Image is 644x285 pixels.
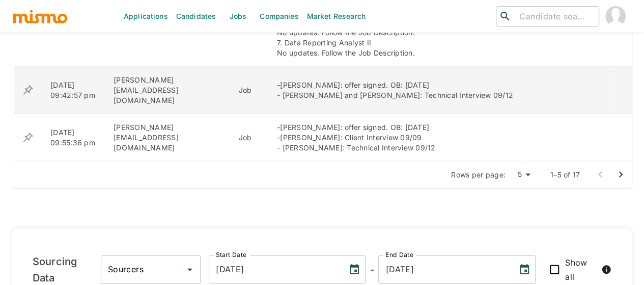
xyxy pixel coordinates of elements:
[231,66,269,114] td: Job
[42,114,105,161] td: [DATE] 09:55:36 pm
[12,9,68,24] img: logo
[565,255,598,284] span: Show all
[105,66,231,114] td: [PERSON_NAME][EMAIL_ADDRESS][DOMAIN_NAME]
[610,165,631,185] button: Go to next page
[216,251,246,260] label: Start Date
[378,255,510,284] input: MM/DD/YYYY
[510,167,534,182] div: 5
[385,251,413,260] label: End Date
[42,66,105,114] td: [DATE] 09:42:57 pm
[601,265,611,275] svg: When checked, all metrics, including those with zero values, will be displayed.
[451,170,506,180] p: Rows per page:
[105,114,231,161] td: [PERSON_NAME][EMAIL_ADDRESS][DOMAIN_NAME]
[344,260,365,280] button: Choose date, selected date is Sep 3, 2025
[514,260,535,280] button: Choose date, selected date is Sep 9, 2025
[515,9,595,23] input: Candidate search
[231,114,269,161] td: Job
[183,263,197,277] button: Open
[209,255,340,284] input: MM/DD/YYYY
[370,262,374,278] h6: -
[605,6,626,27] img: Maia Reyes
[277,80,607,100] div: -[PERSON_NAME]: offer signed. OB: [DATE] - [PERSON_NAME] and [PERSON_NAME]: Technical Interview 0...
[277,122,607,153] div: -[PERSON_NAME]: offer signed. OB: [DATE] -[PERSON_NAME]: Client Interview 09/09 - [PERSON_NAME]: ...
[550,170,580,180] p: 1–5 of 17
